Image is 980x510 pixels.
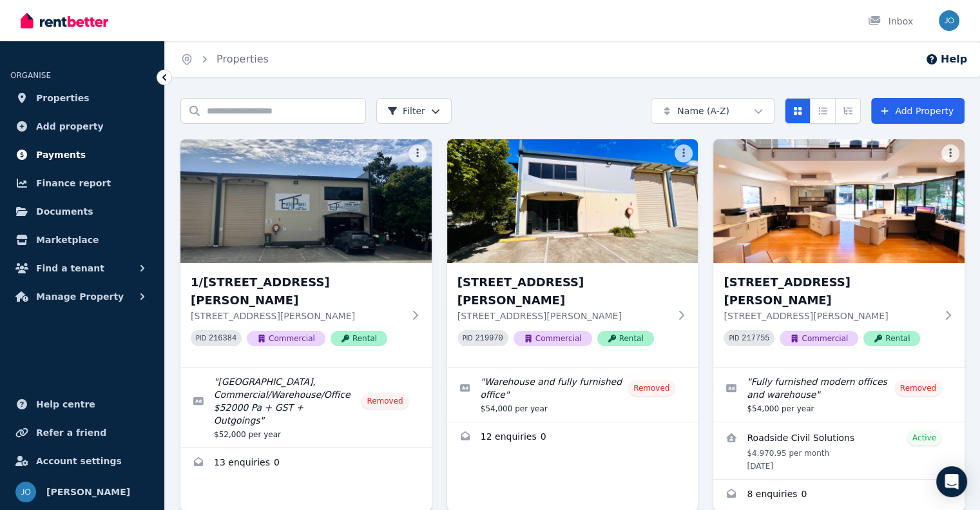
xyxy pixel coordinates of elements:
a: Add property [10,113,154,139]
a: 1/8-12 Nevilles St, Underwood1/[STREET_ADDRESS][PERSON_NAME][STREET_ADDRESS][PERSON_NAME]PID 2163... [180,139,432,367]
span: ORGANISE [10,71,51,80]
img: RentBetter [21,11,108,30]
button: Manage Property [10,284,154,309]
a: 8 Nevilles St, Underwood[STREET_ADDRESS][PERSON_NAME][STREET_ADDRESS][PERSON_NAME]PID 219970Comme... [447,139,698,367]
span: Refer a friend [36,425,106,440]
nav: Breadcrumb [165,41,284,77]
span: Filter [387,104,425,117]
button: Compact list view [810,98,836,124]
button: More options [941,144,959,162]
span: Help centre [36,397,95,412]
span: Rental [331,331,387,346]
small: PID [729,335,739,342]
img: joeBauer [15,482,36,502]
img: 8 Nevilles St, Underwood [447,139,698,263]
a: Documents [10,199,154,224]
a: Enquiries for 1/8-12 Nevilles St, Underwood [180,448,432,479]
small: PID [463,335,473,342]
button: Filter [376,98,452,124]
span: Commercial [247,331,325,346]
a: Marketplace [10,227,154,253]
a: Finance report [10,170,154,196]
span: Marketplace [36,232,99,248]
a: Enquiries for 8 Nevilles St, Underwood [447,422,698,453]
a: Properties [216,53,269,65]
span: Documents [36,204,93,219]
img: 1/8-12 Nevilles St, Underwood [180,139,432,263]
h3: 1/[STREET_ADDRESS][PERSON_NAME] [191,273,403,309]
button: Card view [785,98,811,124]
span: Add property [36,119,104,134]
button: More options [675,144,693,162]
a: Refer a friend [10,420,154,446]
code: 217755 [742,334,769,343]
span: Account settings [36,453,122,469]
a: Account settings [10,448,154,474]
span: Rental [863,331,920,346]
code: 219970 [476,334,503,343]
a: Add Property [871,98,965,124]
img: joeBauer [939,10,959,31]
p: [STREET_ADDRESS][PERSON_NAME] [191,309,403,322]
a: 12 Nevilles St, Underwood[STREET_ADDRESS][PERSON_NAME][STREET_ADDRESS][PERSON_NAME]PID 217755Comm... [713,139,965,367]
button: More options [408,144,427,162]
button: Find a tenant [10,255,154,281]
a: Edit listing: Green Building, Commercial/Warehouse/Office $52000 Pa + GST + Outgoings [180,368,432,447]
span: Name (A-Z) [677,104,729,117]
p: [STREET_ADDRESS][PERSON_NAME] [724,309,936,322]
small: PID [196,335,206,342]
img: 12 Nevilles St, Underwood [713,139,965,263]
span: Properties [36,90,90,106]
button: Name (A-Z) [651,98,774,124]
span: Finance report [36,175,111,191]
a: Edit listing: Fully furnished modern offices and warehouse [713,368,965,422]
button: Help [925,52,967,67]
span: Commercial [780,331,858,346]
span: [PERSON_NAME] [46,484,130,500]
span: Find a tenant [36,260,104,276]
a: Properties [10,85,154,111]
h3: [STREET_ADDRESS][PERSON_NAME] [724,273,936,309]
p: [STREET_ADDRESS][PERSON_NAME] [457,309,670,322]
div: Inbox [868,15,913,28]
a: Payments [10,142,154,168]
button: Expanded list view [835,98,861,124]
code: 216384 [209,334,236,343]
a: Help centre [10,391,154,417]
a: View details for Roadside Civil Solutions [713,422,965,479]
span: Rental [597,331,654,346]
div: Open Intercom Messenger [936,466,967,497]
div: View options [785,98,861,124]
h3: [STREET_ADDRESS][PERSON_NAME] [457,273,670,309]
span: Commercial [514,331,592,346]
span: Manage Property [36,289,124,304]
a: Edit listing: Warehouse and fully furnished office [447,368,698,422]
span: Payments [36,147,86,162]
